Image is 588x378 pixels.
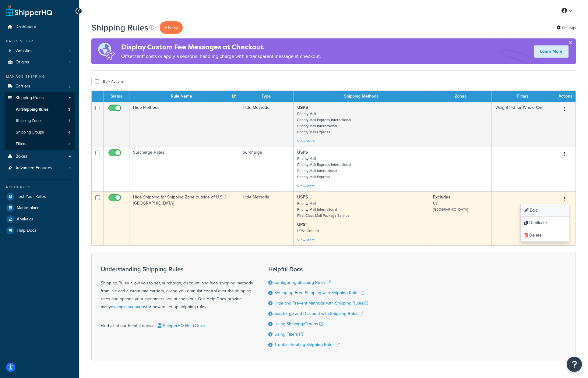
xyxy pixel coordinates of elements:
span: Advanced Features [16,166,52,171]
strong: USPS [297,149,308,155]
small: Priority Mail Priority Mail Express International Priority Mail International Priority Mail Express [297,111,351,135]
p: + New [160,21,183,34]
small: UPS® Ground [297,228,319,234]
a: Learn More [534,45,569,58]
a: Surcharge and Discount with Shipping Rules [274,310,363,317]
a: Dashboard [5,21,75,33]
span: Shipping Groups [16,130,44,135]
a: Analytics [5,214,75,225]
a: ShipperHQ Home [6,5,52,17]
a: Advanced Features 1 [5,162,75,174]
span: 1 [69,60,71,65]
td: Hide Methods [129,102,239,147]
a: View More [297,138,315,144]
h3: Understanding Shipping Rules [101,266,253,273]
strong: USPS [297,104,308,111]
div: Resources [5,184,75,190]
span: Shipping Rules [16,95,44,101]
li: Shipping Rules [5,92,75,150]
a: Using Filters [274,331,303,337]
span: 4 [68,130,70,135]
a: ShipperHQ Help Docs [157,323,205,329]
a: Carriers 2 [5,81,75,92]
a: Origins 1 [5,57,75,68]
img: duties-banner-06bc72dcb5fe05cb3f9472aba00be2ae8eb53ab6f0d8bb03d382ba314ac3c341.png [91,38,121,64]
a: Edit [521,204,569,217]
th: Type [239,91,294,102]
span: 4 [68,118,70,123]
a: Help Docs [5,225,75,236]
td: Hide Shipping for Shipping Zone outside of U.S. / [GEOGRAPHIC_DATA] [129,191,239,245]
li: Websites [5,45,75,57]
a: Setting up Free Shipping with Shipping Rules [274,290,364,296]
span: Dashboard [16,24,36,30]
a: example scenarios [111,304,146,310]
a: Using Shipping Groups [274,321,323,327]
span: 1 [69,48,71,54]
th: Actions [554,91,576,102]
td: Weight > 3 for Whole Cart [492,102,554,147]
span: 3 [68,107,70,112]
li: Carriers [5,81,75,92]
a: Delete [521,229,569,242]
a: View More [297,183,315,189]
a: Settings [557,23,576,32]
td: Surcharge [239,147,294,191]
li: Shipping Zones [5,115,75,127]
span: Websites [16,48,33,54]
strong: USPS [297,194,308,200]
h1: Shipping Rules [91,22,148,34]
div: Find all of our helpful docs at: [101,317,253,330]
span: 2 [69,84,71,89]
button: Bulk Actions [91,77,127,86]
a: Shipping Groups 4 [5,127,75,138]
li: Shipping Groups [5,127,75,138]
a: Boxes [5,151,75,162]
strong: UPS® [297,221,308,228]
a: Duplicate [521,217,569,229]
th: Filters [492,91,554,102]
a: Troubleshooting Shipping Rules [274,341,340,348]
li: All Shipping Rules [5,104,75,115]
a: View More [297,237,315,243]
li: Origins [5,57,75,68]
span: Shipping Zones [16,118,42,123]
span: Marketplace [17,205,40,211]
li: Advanced Features [5,162,75,174]
a: Marketplace [5,202,75,213]
span: Carriers [16,84,30,89]
a: Websites 1 [5,45,75,57]
strong: Excludes [433,194,450,200]
a: Test Your Rates [5,191,75,202]
p: Offset tariff costs or apply a seasonal handling charge with a transparent message at checkout. [121,52,321,61]
td: Hide Methods [239,191,294,245]
h4: Display Custom Fee Messages at Checkout [121,42,321,52]
small: US [GEOGRAPHIC_DATA] [433,201,468,212]
span: 3 [68,141,70,147]
a: All Shipping Rules 3 [5,104,75,115]
span: Help Docs [17,228,37,233]
th: Status [104,91,129,102]
div: Shipping Rules allow you to set, surcharge, discount, and hide shipping methods from live and cus... [101,266,253,311]
a: Hide and Prevent Methods with Shipping Rules [274,300,368,306]
a: Configuring Shipping Rules [274,279,331,286]
button: Open Resource Center [567,357,582,372]
span: Origins [16,60,29,65]
a: Shipping Zones 4 [5,115,75,127]
th: Shipping Methods [294,91,430,102]
small: Priority Mail Priority Mail International First-Class Mail Package Service [297,201,350,218]
a: Shipping Rules [5,92,75,104]
h3: Helpful Docs [268,266,368,273]
td: Surcharge Rates [129,147,239,191]
span: Test Your Rates [17,194,46,199]
small: Priority Mail Priority Mail Express International Priority Mail International Priority Mail Express [297,156,351,180]
td: Hide Methods [239,102,294,147]
span: 1 [69,166,71,171]
span: Analytics [17,217,33,222]
span: Filters [16,141,26,147]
